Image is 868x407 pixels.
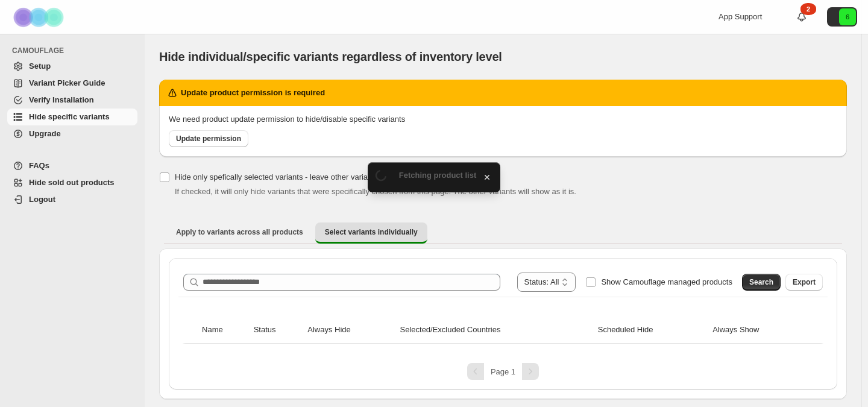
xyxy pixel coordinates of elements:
[601,277,732,286] span: Show Camouflage managed products
[29,178,115,187] span: Hide sold out products
[7,109,137,125] a: Hide specific variants
[7,92,137,109] a: Verify Installation
[749,277,773,287] span: Search
[846,13,849,21] text: 6
[169,115,405,124] span: We need product update permission to hide/disable specific variants
[304,317,396,344] th: Always Hide
[181,87,325,99] h2: Update product permission is required
[175,172,455,181] span: Hide only spefically selected variants - leave other variants as it is on the website
[159,50,502,63] span: Hide individual/specific variants regardless of inventory level
[29,95,94,104] span: Verify Installation
[29,78,105,87] span: Variant Picker Guide
[29,195,55,204] span: Logout
[796,11,808,23] a: 2
[7,157,137,174] a: FAQs
[176,227,303,237] span: Apply to variants across all products
[159,248,847,399] div: Select variants individually
[800,3,816,15] div: 2
[594,317,709,344] th: Scheduled Hide
[793,277,816,287] span: Export
[10,1,70,34] img: Camouflage
[169,130,248,147] a: Update permission
[7,125,137,142] a: Upgrade
[742,274,781,291] button: Search
[175,187,576,196] span: If checked, it will only hide variants that were specifically chosen from this page. The other va...
[709,317,808,344] th: Always Show
[198,317,250,344] th: Name
[7,191,137,208] a: Logout
[7,75,137,92] a: Variant Picker Guide
[785,274,823,291] button: Export
[12,46,139,55] span: CAMOUFLAGE
[491,367,515,376] span: Page 1
[250,317,304,344] th: Status
[839,8,856,25] span: Avatar with initials 6
[7,174,137,191] a: Hide sold out products
[29,129,61,138] span: Upgrade
[178,363,828,380] nav: Pagination
[29,161,49,170] span: FAQs
[719,12,762,21] span: App Support
[325,227,418,237] span: Select variants individually
[827,7,857,27] button: Avatar with initials 6
[7,58,137,75] a: Setup
[315,222,427,244] button: Select variants individually
[176,134,241,144] span: Update permission
[397,317,594,344] th: Selected/Excluded Countries
[166,222,313,242] button: Apply to variants across all products
[399,171,477,180] span: Fetching product list
[29,62,51,71] span: Setup
[29,112,110,121] span: Hide specific variants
